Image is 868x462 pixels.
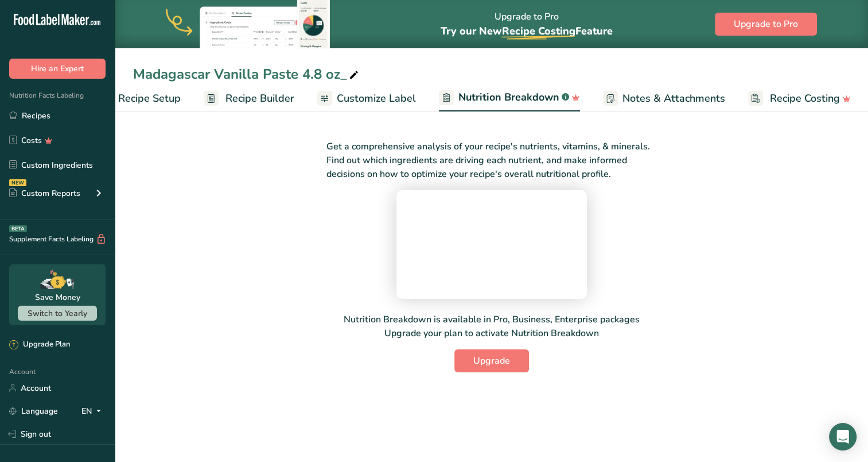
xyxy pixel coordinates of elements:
span: Switch to Yearly [28,308,87,319]
button: Upgrade [454,349,529,372]
span: Nutrition Breakdown [458,90,559,105]
span: Upgrade to Pro [734,17,798,31]
button: Upgrade to Pro [715,13,817,36]
span: Recipe Setup [118,91,181,106]
a: Customize Label [317,86,416,111]
button: Switch to Yearly [18,306,97,321]
span: Recipe Builder [225,91,294,106]
span: Try our New Feature [440,24,612,38]
span: Upgrade [473,354,510,368]
div: Save Money [35,291,80,303]
div: Upgrade to Pro [440,1,612,48]
a: Nutrition Breakdown [439,84,580,112]
a: Notes & Attachments [603,86,725,111]
div: Madagascar Vanilla Paste 4.8 oz_ [133,64,361,84]
span: Recipe Costing [501,24,575,38]
p: Nutrition Breakdown is available in Pro, Business, Enterprise packages Upgrade your plan to activ... [344,313,640,340]
div: NEW [9,179,26,186]
a: Language [9,401,58,421]
div: Custom Reports [9,187,80,199]
div: Upgrade Plan [9,339,70,351]
p: Get a comprehensive analysis of your recipe's nutrients, vitamins, & minerals. Find out which ing... [326,140,656,181]
div: Open Intercom Messenger [829,423,857,451]
a: Recipe Setup [96,86,181,111]
div: BETA [9,225,27,232]
a: Recipe Costing [748,86,851,111]
button: Hire an Expert [9,59,106,79]
a: Recipe Builder [204,86,294,111]
div: EN [81,404,106,418]
span: Notes & Attachments [622,91,725,106]
span: Recipe Costing [770,91,840,106]
span: Customize Label [337,91,416,106]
